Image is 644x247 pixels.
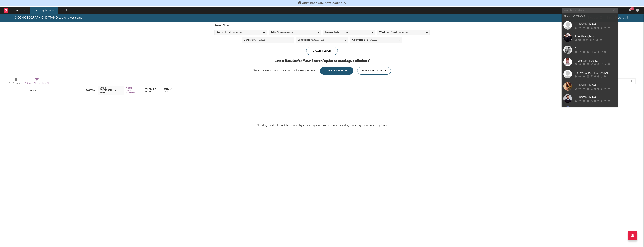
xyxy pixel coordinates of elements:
span: ( 1 / 6 selected) [232,30,243,35]
span: ( 26 / 26 selected) [364,38,378,42]
span: Saved Searches [607,16,629,19]
div: Edit Columns [8,81,22,86]
div: Reset Filters [214,23,430,28]
a: [PERSON_NAME] [562,80,618,92]
div: Edit Columns [8,76,22,87]
button: Save As New Search [357,67,391,75]
div: Filters [25,81,49,86]
div: [PERSON_NAME] [575,83,616,87]
div: Filters(2 filters active) [25,76,49,87]
div: No listings match those filter criteria. Try expanding your search criteria by adding more playli... [257,123,387,128]
div: Artist Size [271,30,294,35]
div: [PERSON_NAME] [575,58,616,63]
a: [PERSON_NAME] [562,19,618,31]
div: Air [575,46,616,51]
span: ( 1 / 5 selected) [398,30,409,35]
span: ( 5 ) [626,16,629,19]
div: Track [30,89,80,92]
div: Languages [298,38,324,42]
span: Dismiss [344,2,346,5]
div: Streaming Trend [145,88,158,93]
div: Release Date [164,88,173,93]
span: Artist pages are now loading [302,2,342,5]
span: (last 180 d) [340,30,348,35]
div: [PERSON_NAME] [575,95,616,100]
div: Genres [244,38,265,42]
a: [PERSON_NAME] [562,105,618,117]
a: The Stranglers [562,31,618,44]
span: ( 71 / 71 selected) [311,38,324,42]
a: Discovery Assistant [30,7,58,14]
span: ( 4 / 5 selected) [282,30,294,35]
a: [PERSON_NAME] [562,56,618,68]
div: OCC ([GEOGRAPHIC_DATA]) Discovery Assistant [15,16,82,20]
a: Dashboard [12,7,30,14]
input: Search for artists [562,8,618,13]
div: Countries [352,38,378,42]
div: Recently Viewed [563,14,616,18]
div: Latest Results for Your Search ' updated catalogue climbers ' [253,59,391,63]
button: Save This Search [320,67,353,75]
div: Update Results [306,47,338,55]
a: Charts [58,7,71,14]
div: Total Audio Streams [126,87,136,94]
span: ( 9 / 15 selected) [252,38,265,42]
input: Search... [607,78,636,84]
div: Audio Streams This Week [100,87,117,94]
div: [DEMOGRAPHIC_DATA] [575,71,616,75]
a: [DEMOGRAPHIC_DATA] [562,68,618,80]
span: ( 2 filters active) [32,82,46,85]
div: 99 + [630,7,634,10]
div: Record Label [216,30,243,35]
a: Air [562,44,618,56]
div: Weeks on Chart [379,30,409,35]
div: Release Date [325,30,348,35]
div: [PERSON_NAME] [575,22,616,26]
div: The Stranglers [575,34,616,39]
button: 99+ [629,9,631,12]
div: Save this search and bookmark it for easy access: [253,69,391,72]
div: Position [86,89,95,91]
a: [PERSON_NAME] [562,92,618,105]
